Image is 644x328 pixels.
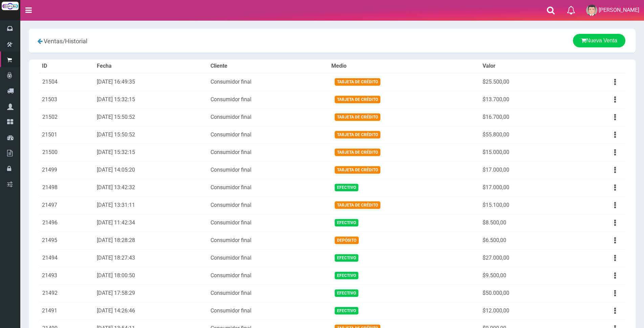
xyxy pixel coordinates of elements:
td: [DATE] 11:42:34 [94,214,208,232]
span: Depósito [335,237,359,244]
td: [DATE] 18:00:50 [94,267,208,284]
td: $15.000,00 [480,144,572,161]
th: ID [39,60,94,73]
td: $17.000,00 [480,161,572,179]
td: $17.000,00 [480,179,572,196]
td: Consumidor final [208,126,329,144]
span: Historial [65,38,87,45]
td: $8.500,00 [480,214,572,232]
td: Consumidor final [208,144,329,161]
td: [DATE] 17:58:29 [94,284,208,302]
span: Efectivo [335,219,358,226]
td: $13.700,00 [480,91,572,108]
td: 21502 [39,108,94,126]
td: 21497 [39,196,94,214]
td: Consumidor final [208,161,329,179]
span: Tarjeta de Crédito [335,166,380,173]
td: [DATE] 13:42:32 [94,179,208,196]
td: 21494 [39,249,94,267]
td: [DATE] 15:50:52 [94,108,208,126]
img: User Image [586,5,597,16]
td: $55.800,00 [480,126,572,144]
td: Consumidor final [208,214,329,232]
span: Ventas [44,38,63,45]
td: [DATE] 14:05:20 [94,161,208,179]
span: Efectivo [335,307,358,314]
span: Efectivo [335,184,358,191]
td: Consumidor final [208,108,329,126]
div: / [34,34,233,48]
span: Tarjeta de Crédito [335,131,380,138]
td: $6.500,00 [480,232,572,249]
th: Cliente [208,60,329,73]
td: Consumidor final [208,196,329,214]
td: 21501 [39,126,94,144]
td: 21492 [39,284,94,302]
th: Valor [480,60,572,73]
td: [DATE] 18:28:28 [94,232,208,249]
td: [DATE] 18:27:43 [94,249,208,267]
td: [DATE] 15:32:15 [94,91,208,108]
span: Tarjeta de Crédito [335,96,380,103]
td: $25.500,00 [480,73,572,91]
td: [DATE] 15:32:15 [94,144,208,161]
td: 21496 [39,214,94,232]
td: $27.000,00 [480,249,572,267]
span: Tarjeta de Crédito [335,149,380,156]
td: Consumidor final [208,73,329,91]
td: [DATE] 15:50:52 [94,126,208,144]
td: Consumidor final [208,179,329,196]
span: Efectivo [335,254,358,261]
td: 21503 [39,91,94,108]
img: Logo grande [2,2,19,10]
td: 21500 [39,144,94,161]
td: [DATE] 13:31:11 [94,196,208,214]
td: Consumidor final [208,249,329,267]
td: $16.700,00 [480,108,572,126]
span: [PERSON_NAME] [599,7,639,13]
td: $15.100,00 [480,196,572,214]
span: Tarjeta de Crédito [335,113,380,121]
th: Medio [329,60,480,73]
td: $9.500,00 [480,267,572,284]
td: 21493 [39,267,94,284]
td: $50.000,00 [480,284,572,302]
td: [DATE] 14:26:46 [94,302,208,320]
span: Efectivo [335,272,358,279]
td: [DATE] 16:49:35 [94,73,208,91]
td: 21491 [39,302,94,320]
td: Consumidor final [208,267,329,284]
span: Efectivo [335,289,358,297]
td: $12.000,00 [480,302,572,320]
td: 21495 [39,232,94,249]
td: Consumidor final [208,232,329,249]
span: Tarjeta de Crédito [335,201,380,209]
a: Nueva Venta [573,34,625,47]
td: 21499 [39,161,94,179]
td: Consumidor final [208,284,329,302]
td: 21498 [39,179,94,196]
td: 21504 [39,73,94,91]
th: Fecha [94,60,208,73]
span: Tarjeta de Crédito [335,78,380,85]
td: Consumidor final [208,302,329,320]
td: Consumidor final [208,91,329,108]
